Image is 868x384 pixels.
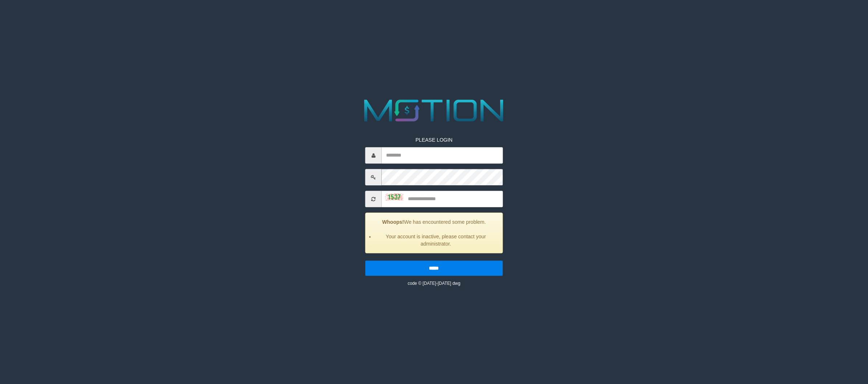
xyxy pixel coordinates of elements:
strong: Whoops! [382,219,404,225]
p: PLEASE LOGIN [365,137,503,144]
li: Your account is inactive, please contact your administrator. [375,233,497,248]
small: code © [DATE]-[DATE] dwg [407,281,460,286]
div: We has encountered some problem. [365,213,503,254]
img: MOTION_logo.png [358,96,510,125]
img: captcha [385,193,403,201]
